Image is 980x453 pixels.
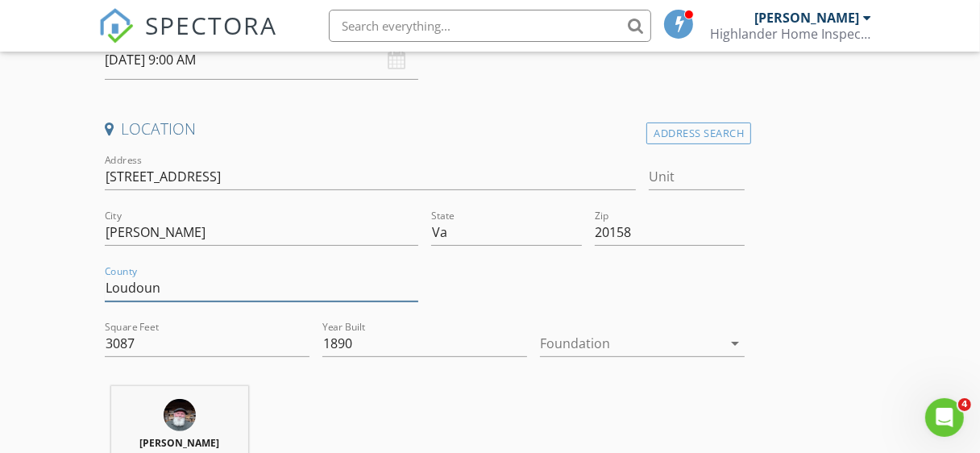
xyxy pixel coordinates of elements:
[754,10,859,26] div: [PERSON_NAME]
[105,118,745,139] h4: Location
[98,22,277,56] a: SPECTORA
[145,8,277,42] span: SPECTORA
[329,10,651,42] input: Search everything...
[105,40,418,80] input: Select date
[646,123,751,144] div: Address Search
[710,26,871,42] div: Highlander Home Inspection LLC
[958,398,971,411] span: 4
[139,436,219,450] strong: [PERSON_NAME]
[725,334,745,353] i: arrow_drop_down
[164,399,196,431] img: img_20241120_122918918.jpg
[925,398,964,437] iframe: Intercom live chat
[98,8,134,44] img: The Best Home Inspection Software - Spectora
